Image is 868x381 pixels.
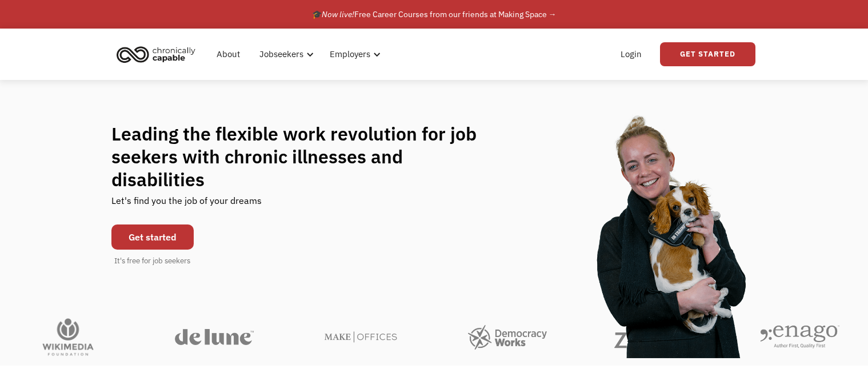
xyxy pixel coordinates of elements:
[113,42,199,67] img: Chronically Capable logo
[322,9,354,19] em: Now live!
[113,42,204,67] a: home
[114,255,190,267] div: It's free for job seekers
[323,36,384,73] div: Employers
[660,42,755,66] a: Get Started
[312,7,557,21] div: 🎓 Free Career Courses from our friends at Making Space →
[210,36,247,73] a: About
[259,47,303,61] div: Jobseekers
[111,224,194,250] a: Get started
[111,122,499,191] h1: Leading the flexible work revolution for job seekers with chronic illnesses and disabilities
[111,191,262,219] div: Let's find you the job of your dreams
[330,47,370,61] div: Employers
[614,36,649,73] a: Login
[253,36,317,73] div: Jobseekers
